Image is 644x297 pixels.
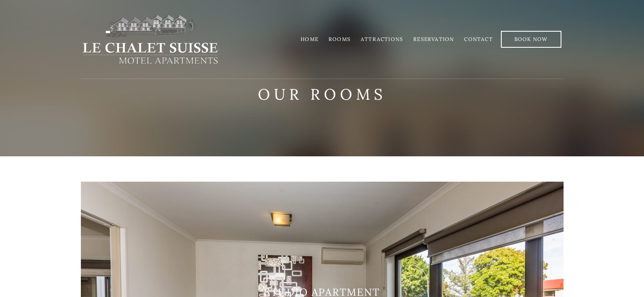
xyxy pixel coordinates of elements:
a: Rooms [329,36,351,42]
a: Book Now [501,31,561,48]
img: lechaletsuisse [81,14,219,65]
a: Contact [464,36,492,42]
a: Reservation [413,36,454,42]
a: Attractions [361,36,403,42]
a: Home [301,36,318,42]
